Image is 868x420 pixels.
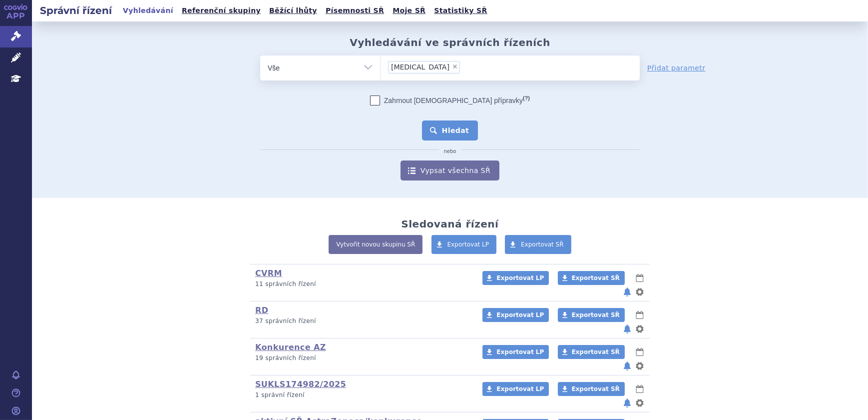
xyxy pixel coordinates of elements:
[391,63,449,70] span: [MEDICAL_DATA]
[120,4,176,17] a: Vyhledávání
[635,360,645,372] button: nastavení
[422,120,478,140] button: Hledat
[255,280,469,288] p: 11 správních řízení
[496,385,544,392] span: Exportovat LP
[635,383,645,395] button: lhůty
[558,308,625,322] a: Exportovat SŘ
[622,360,632,372] button: notifikace
[439,148,461,154] i: nebo
[523,95,530,101] abbr: (?)
[482,382,549,396] a: Exportovat LP
[255,305,268,315] a: RD
[463,60,536,73] input: [MEDICAL_DATA]
[432,235,497,254] a: Exportovat LP
[622,323,632,335] button: notifikace
[572,348,620,355] span: Exportovat SŘ
[622,397,632,409] button: notifikace
[635,346,645,358] button: lhůty
[255,268,282,278] a: CVRM
[496,311,544,318] span: Exportovat LP
[255,391,469,399] p: 1 správní řízení
[558,271,625,285] a: Exportovat SŘ
[635,272,645,284] button: lhůty
[323,4,387,17] a: Písemnosti SŘ
[255,354,469,362] p: 19 správních řízení
[329,235,423,254] a: Vytvořit novou skupinu SŘ
[496,274,544,281] span: Exportovat LP
[390,4,429,17] a: Moje SŘ
[401,218,498,230] h2: Sledovaná řízení
[572,311,620,318] span: Exportovat SŘ
[255,317,469,325] p: 37 správních řízení
[431,4,490,17] a: Statistiky SŘ
[482,345,549,359] a: Exportovat LP
[635,309,645,321] button: lhůty
[452,63,458,69] span: ×
[558,345,625,359] a: Exportovat SŘ
[255,379,346,389] a: SUKLS174982/2025
[350,36,550,48] h2: Vyhledávání ve správních řízeních
[558,382,625,396] a: Exportovat SŘ
[179,4,264,17] a: Referenční skupiny
[622,286,632,298] button: notifikace
[521,241,564,248] span: Exportovat SŘ
[635,323,645,335] button: nastavení
[401,160,499,180] a: Vypsat všechna SŘ
[647,63,706,73] a: Přidat parametr
[482,308,549,322] a: Exportovat LP
[505,235,571,254] a: Exportovat SŘ
[255,342,326,352] a: Konkurence AZ
[496,348,544,355] span: Exportovat LP
[635,286,645,298] button: nastavení
[635,397,645,409] button: nastavení
[572,274,620,281] span: Exportovat SŘ
[32,3,120,17] h2: Správní řízení
[572,385,620,392] span: Exportovat SŘ
[482,271,549,285] a: Exportovat LP
[370,95,530,105] label: Zahrnout [DEMOGRAPHIC_DATA] přípravky
[447,241,489,248] span: Exportovat LP
[266,4,320,17] a: Běžící lhůty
